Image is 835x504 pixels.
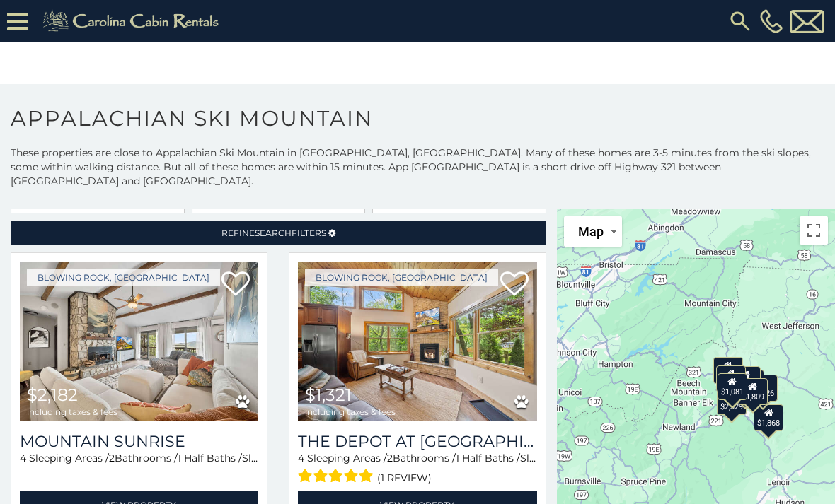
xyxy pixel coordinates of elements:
[716,365,746,392] div: $1,309
[298,452,304,464] span: 4
[305,269,498,286] a: Blowing Rock, [GEOGRAPHIC_DATA]
[178,452,242,464] span: 1 Half Baths /
[748,374,778,401] div: $1,426
[727,8,753,34] img: search-regular.svg
[738,377,768,404] div: $1,809
[27,385,78,405] span: $2,182
[578,224,604,239] span: Map
[456,452,520,464] span: 1 Half Baths /
[754,404,784,430] div: $1,868
[500,270,529,300] a: Add to favorites
[27,269,220,286] a: Blowing Rock, [GEOGRAPHIC_DATA]
[20,432,258,451] a: Mountain Sunrise
[221,270,250,300] a: Add to favorites
[35,7,231,35] img: Khaki-logo.png
[717,387,747,414] div: $2,329
[298,262,536,421] img: The Depot at Fox Den
[298,451,536,487] div: Sleeping Areas / Bathrooms / Sleeps:
[20,262,258,421] img: Mountain Sunrise
[713,357,743,384] div: $1,657
[377,469,432,487] span: (1 review)
[255,228,292,238] span: Search
[305,385,352,405] span: $1,321
[20,451,258,487] div: Sleeping Areas / Bathrooms / Sleeps:
[800,216,828,245] button: Toggle fullscreen view
[564,216,622,247] button: Change map style
[298,432,536,451] a: The Depot at [GEOGRAPHIC_DATA]
[305,407,396,416] span: including taxes & fees
[756,9,786,33] a: [PHONE_NUMBER]
[27,407,117,416] span: including taxes & fees
[718,373,747,400] div: $1,081
[387,452,393,464] span: 2
[20,452,26,464] span: 4
[20,262,258,421] a: Mountain Sunrise $2,182 including taxes & fees
[221,228,326,238] span: Refine Filters
[298,262,536,421] a: The Depot at Fox Den $1,321 including taxes & fees
[109,452,115,464] span: 2
[11,221,546,245] a: RefineSearchFilters
[731,365,761,392] div: $1,445
[298,432,536,451] h3: The Depot at Fox Den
